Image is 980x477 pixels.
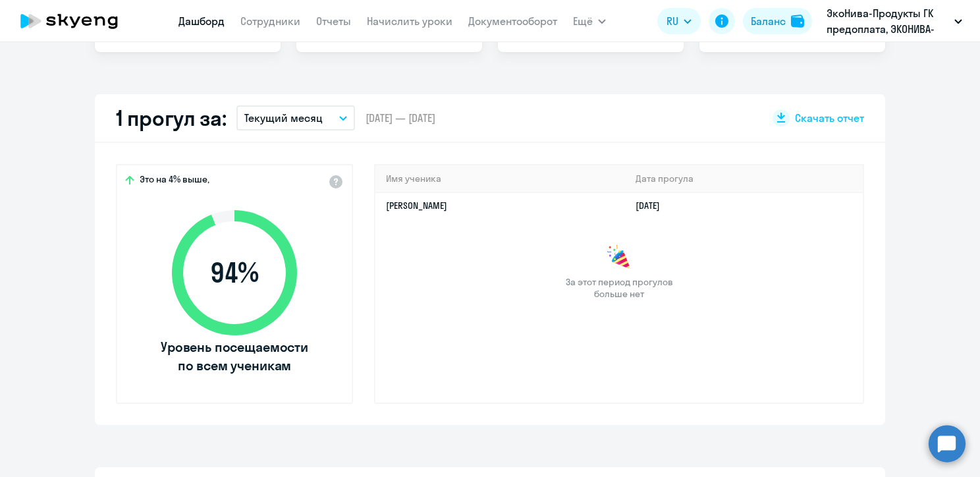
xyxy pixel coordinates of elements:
[468,14,557,28] a: Документооборот
[606,244,632,271] img: congrats
[159,257,310,289] span: 94 %
[386,200,447,211] a: [PERSON_NAME]
[240,14,300,28] a: Сотрудники
[236,105,355,130] button: Текущий месяц
[375,165,625,192] th: Имя ученика
[573,8,606,34] button: Ещё
[316,14,351,28] a: Отчеты
[116,105,226,131] h2: 1 прогул за:
[743,8,812,34] button: Балансbalance
[366,111,435,125] span: [DATE] — [DATE]
[791,14,804,28] img: balance
[751,13,786,29] div: Баланс
[625,165,863,192] th: Дата прогула
[636,200,670,211] a: [DATE]
[564,276,674,300] span: За этот период прогулов больше нет
[657,8,701,34] button: RU
[367,14,452,28] a: Начислить уроки
[244,110,323,126] p: Текущий месяц
[820,5,969,37] button: ЭкоНива-Продукты ГК предоплата, ЭКОНИВА-ПРОДУКТЫ ПИТАНИЯ, ООО
[140,173,209,189] span: Это на 4% выше,
[795,111,864,125] span: Скачать отчет
[159,338,310,375] span: Уровень посещаемости по всем ученикам
[178,14,225,28] a: Дашборд
[667,13,678,29] span: RU
[827,5,949,37] p: ЭкоНива-Продукты ГК предоплата, ЭКОНИВА-ПРОДУКТЫ ПИТАНИЯ, ООО
[573,13,593,29] span: Ещё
